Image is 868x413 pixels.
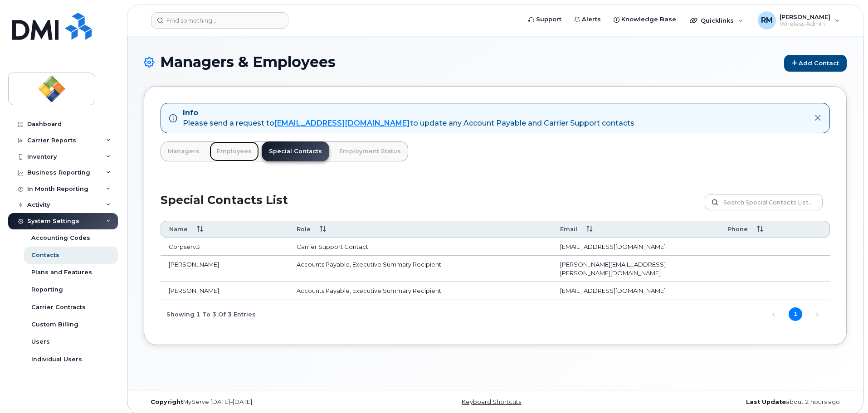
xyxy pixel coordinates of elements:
[607,10,683,29] a: Knowledge Base
[288,256,552,282] td: Accounts Payable, Executive Summary Recipient
[767,308,780,321] a: Previous
[780,13,830,20] span: [PERSON_NAME]
[462,398,521,405] a: Keyboard Shortcuts
[151,398,183,405] strong: Copyright
[751,11,846,29] div: Roderick MacKinnon
[552,221,719,238] th: Email: activate to sort column ascending
[144,398,378,406] div: MyServe [DATE]–[DATE]
[161,238,288,256] td: Corpserv3
[784,55,847,72] a: Add Contact
[183,108,198,117] strong: Info
[552,256,719,282] td: [PERSON_NAME][EMAIL_ADDRESS][PERSON_NAME][DOMAIN_NAME]
[210,141,259,161] a: Employees
[552,282,719,300] td: [EMAIL_ADDRESS][DOMAIN_NAME]
[746,398,786,405] strong: Last Update
[274,119,410,127] a: [EMAIL_ADDRESS][DOMAIN_NAME]
[332,141,408,161] a: Employment Status
[262,141,329,161] a: Special Contacts
[144,54,847,72] h1: Managers & Employees
[151,12,288,29] input: Find something...
[612,398,847,406] div: about 2 hours ago
[683,11,750,29] div: Quicklinks
[780,20,830,28] span: Wireless Admin
[522,10,568,29] a: Support
[288,221,552,238] th: Role: activate to sort column ascending
[288,282,552,300] td: Accounts Payable, Executive Summary Recipient
[161,221,288,238] th: Name: activate to sort column ascending
[161,306,256,321] div: Showing 1 to 3 of 3 entries
[161,141,207,161] a: Managers
[621,15,676,24] span: Knowledge Base
[810,308,824,321] a: Next
[161,194,288,221] h2: Special Contacts List
[288,238,552,256] td: Carrier Support Contact
[789,307,802,321] a: 1
[568,10,607,29] a: Alerts
[552,238,719,256] td: [EMAIL_ADDRESS][DOMAIN_NAME]
[161,256,288,282] td: [PERSON_NAME]
[536,15,561,24] span: Support
[582,15,601,24] span: Alerts
[701,17,734,24] span: Quicklinks
[719,221,803,238] th: Phone: activate to sort column ascending
[761,15,773,26] span: RM
[183,118,634,129] div: Please send a request to to update any Account Payable and Carrier Support contacts
[161,282,288,300] td: [PERSON_NAME]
